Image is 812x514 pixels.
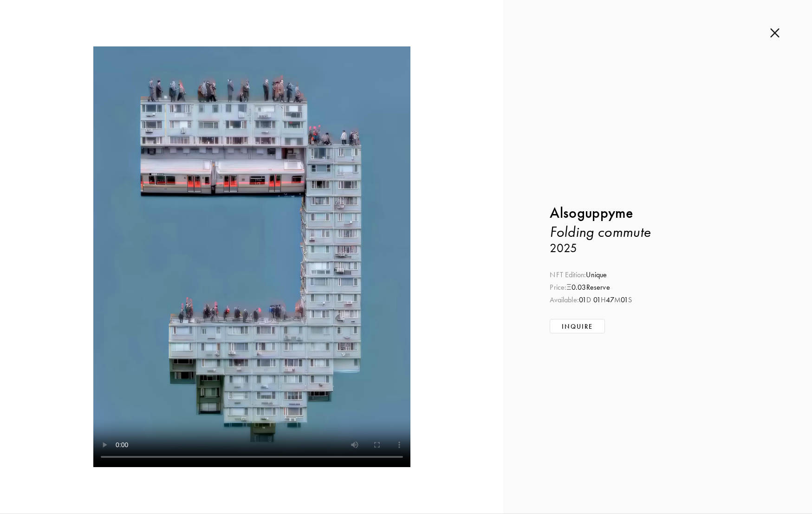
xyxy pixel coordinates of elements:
[601,295,606,304] span: H
[550,270,586,279] span: NFT Edition:
[621,295,628,304] span: 01
[550,204,633,222] b: Alsoguppyme
[550,223,650,241] i: Folding commute
[550,295,579,304] span: Available:
[550,282,766,293] div: 0.03 Reserve
[550,241,766,256] h3: 2025
[628,295,632,304] span: S
[550,319,605,333] button: Inquire
[550,270,766,280] div: Unique
[586,295,591,304] span: D
[566,283,572,292] span: Ξ
[770,28,780,38] img: cross.b43b024a.svg
[550,283,566,292] span: Price:
[614,295,620,304] span: M
[606,295,614,304] span: 47
[593,295,601,304] span: 01
[579,295,586,304] span: 01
